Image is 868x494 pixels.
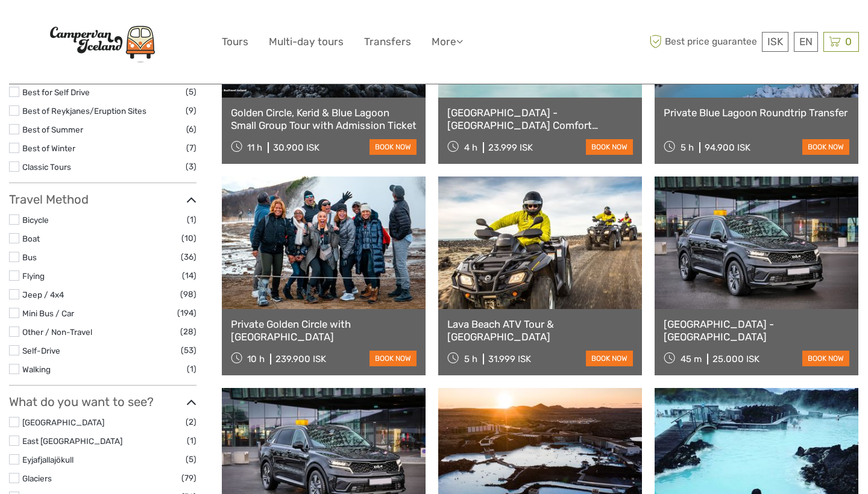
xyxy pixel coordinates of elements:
[222,33,248,51] a: Tours
[447,318,633,343] a: Lava Beach ATV Tour & [GEOGRAPHIC_DATA]
[177,306,197,320] span: (194)
[9,395,197,409] h3: What do you want to see?
[22,143,75,153] a: Best of Winter
[681,142,694,153] span: 5 h
[187,213,197,227] span: (1)
[181,471,197,485] span: (79)
[22,234,40,243] a: Boat
[9,192,197,207] h3: Travel Method
[22,106,146,116] a: Best of Reykjanes/Eruption Sites
[647,32,759,52] span: Best price guarantee
[586,351,633,366] a: book now
[22,252,37,262] a: Bus
[22,436,122,446] a: East [GEOGRAPHIC_DATA]
[139,19,153,33] button: Open LiveChat chat widget
[182,269,197,283] span: (14)
[370,139,417,155] a: book now
[432,33,463,51] a: More
[22,290,64,299] a: Jeep / 4x4
[186,85,197,99] span: (5)
[187,362,197,376] span: (1)
[247,354,265,364] span: 10 h
[36,17,169,67] img: Scandinavian Travel
[181,343,197,357] span: (53)
[22,87,90,97] a: Best for Self Drive
[794,32,818,52] div: EN
[181,231,197,245] span: (10)
[488,354,531,364] div: 31.999 ISK
[22,308,74,318] a: Mini Bus / Car
[22,162,71,172] a: Classic Tours
[273,142,319,153] div: 30.900 ISK
[186,122,197,136] span: (6)
[488,142,533,153] div: 23.999 ISK
[22,215,49,225] a: Bicycle
[705,142,750,153] div: 94.900 ISK
[22,346,60,355] a: Self-Drive
[712,354,759,364] div: 25.000 ISK
[22,271,45,281] a: Flying
[22,364,51,374] a: Walking
[767,36,783,48] span: ISK
[181,250,197,264] span: (36)
[22,417,104,427] a: [GEOGRAPHIC_DATA]
[187,434,197,448] span: (1)
[843,36,854,48] span: 0
[22,125,83,134] a: Best of Summer
[186,160,197,174] span: (3)
[186,452,197,466] span: (5)
[180,287,197,301] span: (98)
[17,21,136,31] p: We're away right now. Please check back later!
[22,455,74,464] a: Eyjafjallajökull
[664,318,849,343] a: [GEOGRAPHIC_DATA] - [GEOGRAPHIC_DATA]
[364,33,411,51] a: Transfers
[464,142,477,153] span: 4 h
[802,351,849,366] a: book now
[22,474,52,483] a: Glaciers
[186,415,197,429] span: (2)
[464,354,477,364] span: 5 h
[231,318,417,343] a: Private Golden Circle with [GEOGRAPHIC_DATA]
[247,142,262,153] span: 11 h
[681,354,702,364] span: 45 m
[186,141,197,155] span: (7)
[802,139,849,155] a: book now
[586,139,633,155] a: book now
[22,327,92,337] a: Other / Non-Travel
[275,354,326,364] div: 239.900 ISK
[186,104,197,117] span: (9)
[180,325,197,339] span: (28)
[231,107,417,131] a: Golden Circle, Kerid & Blue Lagoon Small Group Tour with Admission Ticket
[664,107,849,119] a: Private Blue Lagoon Roundtrip Transfer
[370,351,417,366] a: book now
[269,33,344,51] a: Multi-day tours
[447,107,633,131] a: [GEOGRAPHIC_DATA] - [GEOGRAPHIC_DATA] Comfort including admission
